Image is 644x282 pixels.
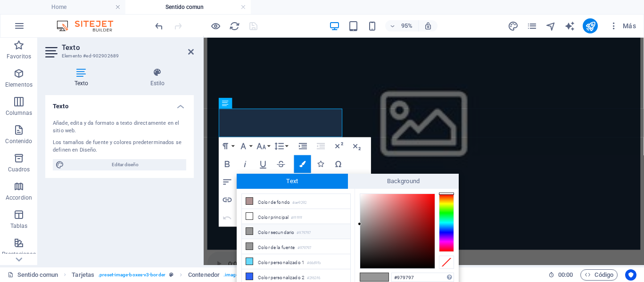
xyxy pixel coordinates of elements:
button: publish [583,18,598,33]
i: Páginas (Ctrl+Alt+S) [527,21,537,32]
button: Align Left [219,173,236,191]
button: text_generator [564,20,575,32]
a: Haz clic para cancelar la selección y doble clic para abrir páginas [8,269,58,281]
span: Background [348,174,459,189]
small: #979797 [297,230,311,236]
button: Increase Indent [295,137,312,155]
div: Añade, edita y da formato a texto directamente en el sitio web. [53,120,186,135]
div: Clear Color Selection [439,256,454,269]
button: Line Height [272,137,289,155]
button: Decrease Indent [313,137,330,155]
small: #979797 [297,245,312,251]
small: #66d9fb [307,260,321,266]
button: Italic (Ctrl+I) [237,155,254,173]
h6: 95% [399,20,414,32]
small: #ae9292 [292,200,306,206]
p: Prestaciones [2,250,35,258]
h6: Tiempo de la sesión [548,269,573,281]
i: Este elemento es un preajuste personalizable [169,272,173,277]
button: Font Family [237,137,254,155]
span: Haz clic para seleccionar y doble clic para editar [72,269,94,281]
button: pages [526,20,537,32]
span: Text [237,174,348,189]
span: . preset-image-boxes-v3-border [98,269,165,281]
button: Más [605,18,640,33]
button: Usercentrics [625,269,636,281]
nav: breadcrumb [72,269,292,281]
p: Favoritos [7,53,31,60]
p: Elementos [5,81,33,89]
button: Editar diseño [53,159,186,170]
button: Código [580,269,618,281]
button: Strikethrough [272,155,289,173]
span: Haz clic para seleccionar y doble clic para editar [188,269,220,281]
button: Underline (Ctrl+U) [255,155,272,173]
button: Undo (Ctrl+Z) [219,209,236,226]
button: Colors [294,155,311,173]
span: #979797 [360,273,374,281]
li: Color secundario [242,224,350,239]
li: Color de fondo [242,194,350,209]
h3: Elemento #ed-902902689 [62,52,175,60]
button: Subscript [348,137,365,155]
span: #979797 [374,273,388,281]
button: navigator [545,20,556,32]
button: reload [229,20,240,32]
li: Color principal [242,209,350,224]
span: Más [609,21,636,31]
i: Al redimensionar, ajustar el nivel de zoom automáticamente para ajustarse al dispositivo elegido. [424,22,432,30]
p: Tablas [10,222,28,230]
button: Font Size [255,137,272,155]
h2: Texto [62,43,194,52]
h4: Estilo [121,68,194,88]
span: 00 00 [558,269,573,281]
h4: Texto [45,95,194,112]
li: Color personalizado 1 [242,254,350,269]
button: design [507,20,519,32]
p: Accordion [6,194,32,201]
button: Ordered List [329,173,336,191]
img: Editor Logo [54,20,125,32]
button: undo [153,20,165,32]
span: Editar diseño [67,159,183,170]
span: : [565,271,566,278]
span: Código [585,269,613,281]
small: #ffffff [291,215,302,221]
button: Unordered List [294,173,311,191]
button: Special Characters [330,155,347,173]
p: Contenido [5,137,32,145]
button: Align Right [255,173,272,191]
button: Align Center [237,173,254,191]
i: AI Writer [564,21,575,32]
button: Superscript [330,137,347,155]
i: Deshacer: Cambiar texto (Ctrl+Z) [154,21,165,32]
small: #2f63f6 [307,275,320,282]
button: Ordered List [312,173,329,191]
p: Cuadros [8,166,30,173]
h4: Texto [45,68,121,88]
i: Diseño (Ctrl+Alt+Y) [508,21,519,32]
span: . image-boxes-box [223,269,263,281]
i: Navegador [545,21,556,32]
button: Insert Link [219,191,236,209]
h4: Sentido comun [125,2,251,12]
i: Volver a cargar página [229,21,240,32]
button: Icons [312,155,329,173]
button: Paragraph Format [219,137,236,155]
button: Align Justify [272,173,289,191]
p: Columnas [6,109,33,117]
button: Bold (Ctrl+B) [219,155,236,173]
div: Los tamaños de fuente y colores predeterminados se definen en Diseño. [53,139,186,154]
li: Color de la fuente [242,239,350,254]
button: 95% [385,20,419,32]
